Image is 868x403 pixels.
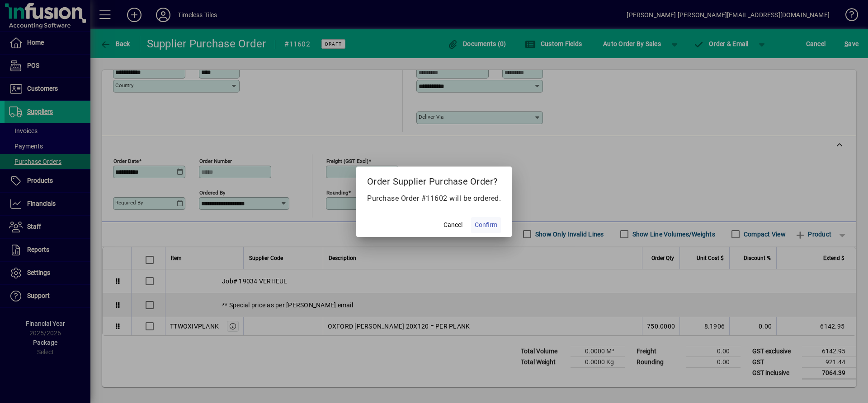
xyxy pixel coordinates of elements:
p: Purchase Order #11602 will be ordered. [367,193,501,204]
h2: Order Supplier Purchase Order? [356,167,512,193]
button: Cancel [439,217,467,233]
span: Confirm [475,220,497,230]
button: Confirm [471,217,501,233]
span: Cancel [443,220,462,230]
